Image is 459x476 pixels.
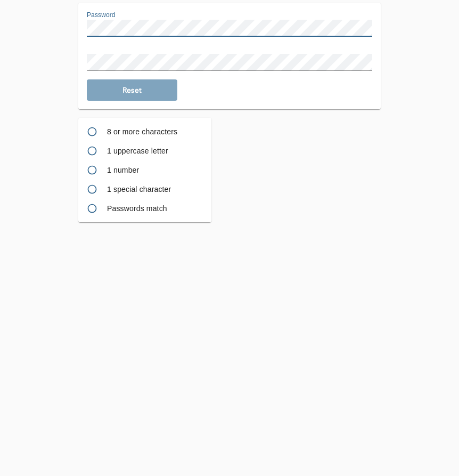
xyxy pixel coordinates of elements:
p: 8 or more characters [107,126,203,137]
p: 1 uppercase letter [107,146,203,156]
label: Password [87,12,116,19]
p: 1 number [107,165,203,175]
p: 1 special character [107,184,203,195]
p: Passwords match [107,203,203,214]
